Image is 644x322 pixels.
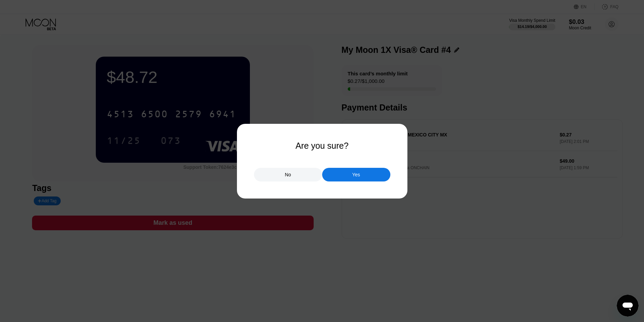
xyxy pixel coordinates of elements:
div: No [254,168,322,181]
div: No [285,172,291,178]
div: Yes [352,172,360,178]
div: Yes [322,168,390,181]
iframe: Button to launch messaging window [617,295,639,317]
div: Are you sure? [296,141,349,151]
